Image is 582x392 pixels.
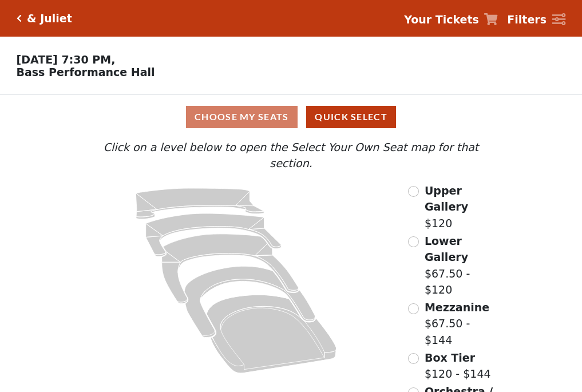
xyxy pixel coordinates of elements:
label: $120 [425,183,501,232]
span: Lower Gallery [425,235,468,264]
p: Click on a level below to open the Select Your Own Seat map for that section. [81,139,501,172]
a: Filters [507,11,565,28]
label: $67.50 - $120 [425,233,501,298]
label: $120 - $144 [425,350,491,382]
span: Upper Gallery [425,184,468,213]
label: $67.50 - $144 [425,299,501,349]
path: Upper Gallery - Seats Available: 163 [136,188,264,219]
span: Mezzanine [425,301,489,314]
a: Your Tickets [404,11,498,28]
path: Lower Gallery - Seats Available: 131 [146,213,282,256]
path: Orchestra / Parterre Circle - Seats Available: 39 [207,295,337,373]
a: Click here to go back to filters [17,14,22,22]
h5: & Juliet [27,12,72,25]
span: Box Tier [425,351,475,364]
button: Quick Select [306,106,396,128]
strong: Your Tickets [404,13,479,26]
strong: Filters [507,13,547,26]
